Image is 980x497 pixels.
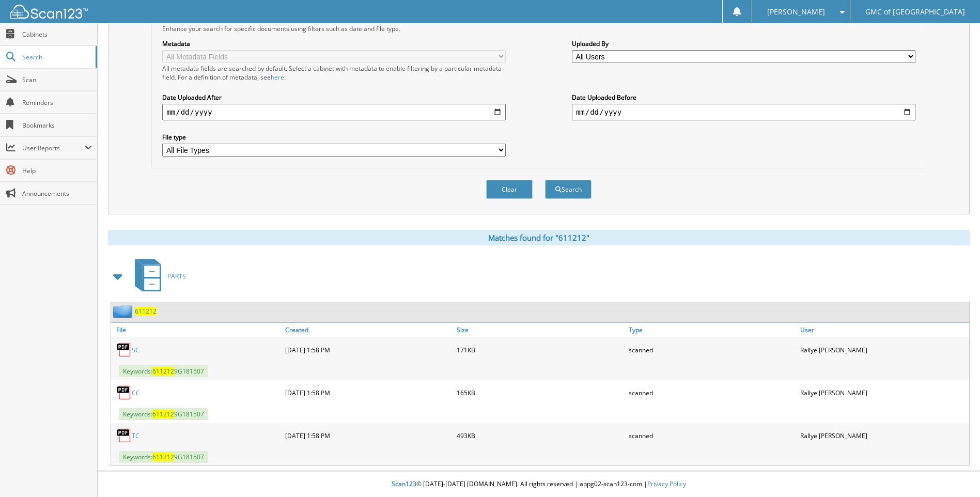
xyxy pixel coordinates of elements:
[111,323,283,337] a: File
[108,230,970,245] div: Matches found for "611212"
[152,367,174,376] span: 611212
[798,425,969,446] div: Rallye [PERSON_NAME]
[22,30,92,39] span: Cabinets
[132,346,139,354] a: SC
[162,93,506,102] label: Date Uploaded After
[798,323,969,337] a: User
[392,479,416,488] span: Scan123
[626,425,798,446] div: scanned
[152,410,174,418] span: 611212
[626,339,798,360] div: scanned
[865,9,965,15] span: GMC of [GEOGRAPHIC_DATA]
[572,93,915,102] label: Date Uploaded Before
[129,256,186,297] a: PARTS
[22,166,92,175] span: Help
[152,453,174,461] span: 611212
[928,447,980,497] iframe: Chat Widget
[572,104,915,120] input: end
[132,431,139,440] a: TC
[113,305,135,318] img: folder2.png
[10,5,88,19] img: scan123-logo-white.svg
[283,425,454,446] div: [DATE] 1:58 PM
[22,121,92,130] span: Bookmarks
[626,323,798,337] a: Type
[572,39,915,48] label: Uploaded By
[22,144,85,152] span: User Reports
[119,365,208,377] span: Keywords: 9G181507
[798,339,969,360] div: Rallye [PERSON_NAME]
[545,180,592,199] button: Search
[135,307,157,316] a: 611212
[271,73,284,82] a: here
[767,9,825,15] span: [PERSON_NAME]
[22,189,92,198] span: Announcements
[454,323,626,337] a: Size
[454,339,626,360] div: 171KB
[22,98,92,107] span: Reminders
[157,24,920,33] div: Enhance your search for specific documents using filters such as date and file type.
[132,389,140,397] a: CC
[454,382,626,403] div: 165KB
[283,323,454,337] a: Created
[162,39,506,48] label: Metadata
[162,104,506,120] input: start
[798,382,969,403] div: Rallye [PERSON_NAME]
[116,428,132,443] img: PDF.png
[119,408,208,420] span: Keywords: 9G181507
[167,272,186,281] span: PARTS
[162,64,506,82] div: All metadata fields are searched by default. Select a cabinet with metadata to enable filtering b...
[119,451,208,463] span: Keywords: 9G181507
[116,342,132,358] img: PDF.png
[454,425,626,446] div: 493KB
[98,472,980,497] div: © [DATE]-[DATE] [DOMAIN_NAME]. All rights reserved | appg02-scan123-com |
[486,180,533,199] button: Clear
[283,339,454,360] div: [DATE] 1:58 PM
[283,382,454,403] div: [DATE] 1:58 PM
[647,479,686,488] a: Privacy Policy
[116,385,132,400] img: PDF.png
[22,53,90,61] span: Search
[162,133,506,142] label: File type
[22,75,92,84] span: Scan
[626,382,798,403] div: scanned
